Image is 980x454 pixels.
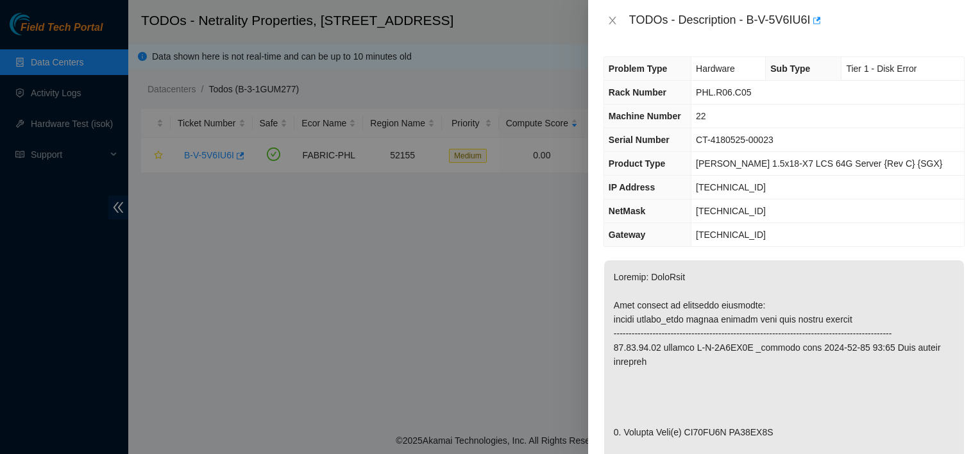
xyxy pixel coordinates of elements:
[609,63,668,74] span: Problem Type
[609,206,646,216] span: NetMask
[609,87,666,97] span: Rack Number
[609,135,670,145] span: Serial Number
[609,230,646,240] span: Gateway
[770,63,810,74] span: Sub Type
[696,206,766,216] span: [TECHNICAL_ID]
[629,10,965,31] div: TODOs - Description - B-V-5V6IU6I
[696,182,766,192] span: [TECHNICAL_ID]
[696,87,751,97] span: PHL.R06.C05
[604,15,621,27] button: Close
[696,135,773,145] span: CT-4180525-00023
[696,63,735,74] span: Hardware
[609,182,655,192] span: IP Address
[696,158,942,169] span: [PERSON_NAME] 1.5x18-X7 LCS 64G Server {Rev C} {SGX}
[696,230,766,240] span: [TECHNICAL_ID]
[609,158,665,169] span: Product Type
[607,15,618,26] span: close
[846,63,917,74] span: Tier 1 - Disk Error
[609,111,681,121] span: Machine Number
[696,111,706,121] span: 22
